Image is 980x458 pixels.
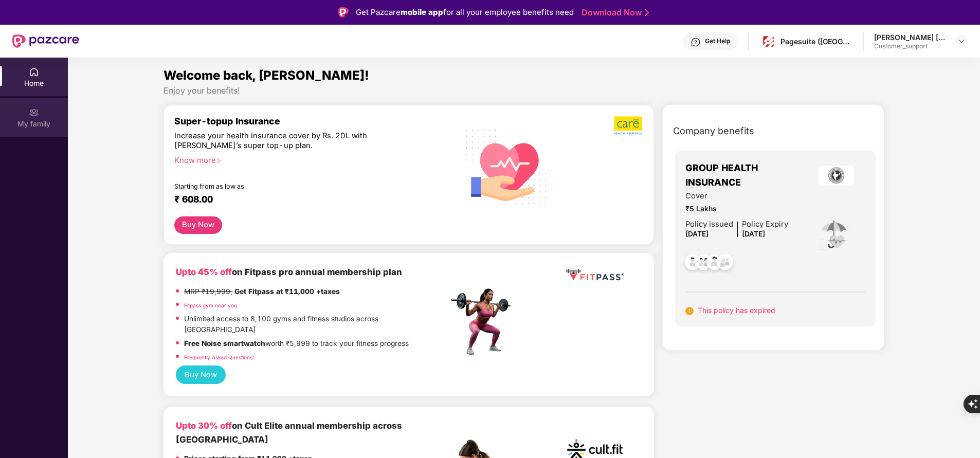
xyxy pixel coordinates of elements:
[582,7,646,18] a: Download Now
[184,354,254,360] a: Frequently Asked Questions!
[184,302,237,308] a: Fitpass gym near you
[29,67,39,77] img: svg+xml;base64,PHN2ZyBpZD0iSG9tZSIgeG1sbnM9Imh0dHA6Ly93d3cudzMub3JnLzIwMDAvc3ZnIiB3aWR0aD0iMjAiIG...
[176,420,402,444] b: on Cult Elite annual membership across [GEOGRAPHIC_DATA]
[685,218,733,230] div: Policy issued
[685,161,807,190] span: GROUP HEALTH INSURANCE
[713,251,738,276] img: svg+xml;base64,PHN2ZyB4bWxucz0iaHR0cDovL3d3dy53My5vcmcvMjAwMC9zdmciIHdpZHRoPSI0OC45NDMiIGhlaWdodD...
[184,339,265,347] strong: Free Noise smartwatch
[174,182,404,190] div: Starting from as low as
[614,116,643,135] img: b5dec4f62d2307b9de63beb79f102df3.png
[174,131,404,151] div: Increase your health insurance cover by Rs. 20L with [PERSON_NAME]’s super top-up plan.
[164,68,369,83] span: Welcome back, [PERSON_NAME]!
[174,156,442,163] div: Know more
[957,37,966,45] img: svg+xml;base64,PHN2ZyBpZD0iRHJvcGRvd24tMzJ4MzIiIHhtbG5zPSJodHRwOi8vd3d3LnczLm9yZy8yMDAwL3N2ZyIgd2...
[698,306,775,315] span: This policy has expired
[781,36,852,46] div: Pagesuite ([GEOGRAPHIC_DATA]) Private Limited
[742,230,765,238] span: [DATE]
[645,7,649,18] img: Stroke
[174,194,438,206] div: ₹ 608.00
[673,124,754,138] span: Company benefits
[184,287,232,296] del: MRP ₹19,999,
[12,34,79,48] img: New Pazcare Logo
[819,166,854,186] img: insurerLogo
[742,218,788,230] div: Policy Expiry
[174,216,222,234] button: Buy Now
[176,267,232,277] b: Upto 45% off
[184,338,409,350] p: worth ₹5,999 to track your fitness progress
[705,37,730,45] div: Get Help
[184,314,447,336] p: Unlimited access to 8,100 gyms and fitness studios across [GEOGRAPHIC_DATA]
[761,34,776,49] img: pagesuite-logo-center.png
[564,265,626,284] img: fppp.png
[164,85,884,96] div: Enjoy your benefits!
[691,251,716,276] img: svg+xml;base64,PHN2ZyB4bWxucz0iaHR0cDovL3d3dy53My5vcmcvMjAwMC9zdmciIHdpZHRoPSI0OC45MTUiIGhlaWdodD...
[680,251,705,276] img: svg+xml;base64,PHN2ZyB4bWxucz0iaHR0cDovL3d3dy53My5vcmcvMjAwMC9zdmciIHdpZHRoPSI0OC45NDMiIGhlaWdodD...
[176,365,225,384] button: Buy Now
[356,6,574,19] div: Get Pazcare for all your employee benefits need
[234,287,340,296] strong: Get Fitpass at ₹11,000 +taxes
[818,217,851,251] img: icon
[685,190,788,202] span: Cover
[685,204,788,215] span: ₹5 Lakhs
[176,267,402,277] b: on Fitpass pro annual membership plan
[176,420,232,431] b: Upto 30% off
[458,116,556,216] img: svg+xml;base64,PHN2ZyB4bWxucz0iaHR0cDovL3d3dy53My5vcmcvMjAwMC9zdmciIHhtbG5zOnhsaW5rPSJodHRwOi8vd3...
[874,32,946,42] div: [PERSON_NAME] [PERSON_NAME]
[685,307,694,315] img: svg+xml;base64,PHN2ZyB4bWxucz0iaHR0cDovL3d3dy53My5vcmcvMjAwMC9zdmciIHdpZHRoPSIxNiIgaGVpZ2h0PSIxNi...
[216,158,222,163] span: right
[174,116,448,126] div: Super-topup Insurance
[338,7,349,17] img: Logo
[29,107,39,118] img: svg+xml;base64,PHN2ZyB3aWR0aD0iMjAiIGhlaWdodD0iMjAiIHZpZXdCb3g9IjAgMCAyMCAyMCIgZmlsbD0ibm9uZSIgeG...
[691,37,701,47] img: svg+xml;base64,PHN2ZyBpZD0iSGVscC0zMngzMiIgeG1sbnM9Imh0dHA6Ly93d3cudzMub3JnLzIwMDAvc3ZnIiB3aWR0aD...
[448,286,520,358] img: fpp.png
[401,7,443,17] strong: mobile app
[874,42,946,50] div: Customer_support
[685,230,709,238] span: [DATE]
[702,251,727,276] img: svg+xml;base64,PHN2ZyB4bWxucz0iaHR0cDovL3d3dy53My5vcmcvMjAwMC9zdmciIHdpZHRoPSI0OC45NDMiIGhlaWdodD...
